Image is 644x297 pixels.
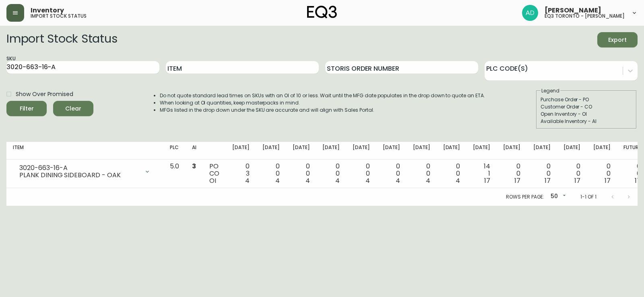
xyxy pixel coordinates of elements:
[256,142,286,160] th: [DATE]
[316,142,346,160] th: [DATE]
[262,163,280,184] div: 0 0
[322,163,340,184] div: 0 0
[574,176,580,185] span: 17
[557,142,587,160] th: [DATE]
[60,104,87,114] span: Clear
[192,162,196,171] span: 3
[16,90,73,98] span: Show Over Promised
[545,7,601,14] span: [PERSON_NAME]
[541,96,632,103] div: Purchase Order - PO
[473,163,490,184] div: 14 1
[426,176,430,185] span: 4
[353,163,370,184] div: 0 0
[604,35,631,45] span: Export
[541,87,560,94] legend: Legend
[376,142,407,160] th: [DATE]
[163,142,186,160] th: PLC
[527,142,557,160] th: [DATE]
[160,92,485,99] li: Do not quote standard lead times on SKUs with an OI of 10 or less. Wait until the MFG date popula...
[245,176,250,185] span: 4
[437,142,467,160] th: [DATE]
[186,142,203,160] th: AI
[484,176,490,185] span: 17
[396,176,400,185] span: 4
[31,7,64,14] span: Inventory
[514,176,520,185] span: 17
[545,176,551,185] span: 17
[53,101,93,116] button: Clear
[541,103,632,111] div: Customer Order - CO
[6,32,117,47] h2: Import Stock Status
[587,142,617,160] th: [DATE]
[232,163,250,184] div: 0 3
[413,163,430,184] div: 0 0
[497,142,527,160] th: [DATE]
[160,99,485,107] li: When looking at OI quantities, keep masterpacks in mind.
[635,176,641,185] span: 17
[506,193,544,201] p: Rows per page:
[597,32,638,47] button: Export
[623,163,641,184] div: 0 0
[533,163,551,184] div: 0 0
[541,111,632,118] div: Open Inventory - OI
[209,176,216,185] span: OI
[226,142,256,160] th: [DATE]
[522,5,538,21] img: 5042b7eed22bbf7d2bc86013784b9872
[19,172,139,179] div: PLANK DINING SIDEBOARD - OAK
[383,163,400,184] div: 0 0
[31,14,87,18] h5: import stock status
[443,163,460,184] div: 0 0
[456,176,460,185] span: 4
[466,142,497,160] th: [DATE]
[593,163,611,184] div: 0 0
[541,118,632,125] div: Available Inventory - AI
[19,164,139,172] div: 3020-663-16-A
[305,176,310,185] span: 4
[13,163,157,180] div: 3020-663-16-APLANK DINING SIDEBOARD - OAK
[580,193,597,201] p: 1-1 of 1
[365,176,370,185] span: 4
[6,101,47,116] button: Filter
[286,142,316,160] th: [DATE]
[275,176,280,185] span: 4
[563,163,581,184] div: 0 0
[346,142,376,160] th: [DATE]
[605,176,611,185] span: 17
[160,107,485,114] li: MFGs listed in the drop down under the SKU are accurate and will align with Sales Portal.
[163,160,186,188] td: 5.0
[335,176,340,185] span: 4
[503,163,520,184] div: 0 0
[209,163,219,184] div: PO CO
[307,6,337,18] img: logo
[293,163,310,184] div: 0 0
[547,190,568,203] div: 50
[6,142,163,160] th: Item
[545,14,625,18] h5: eq3 toronto - [PERSON_NAME]
[407,142,437,160] th: [DATE]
